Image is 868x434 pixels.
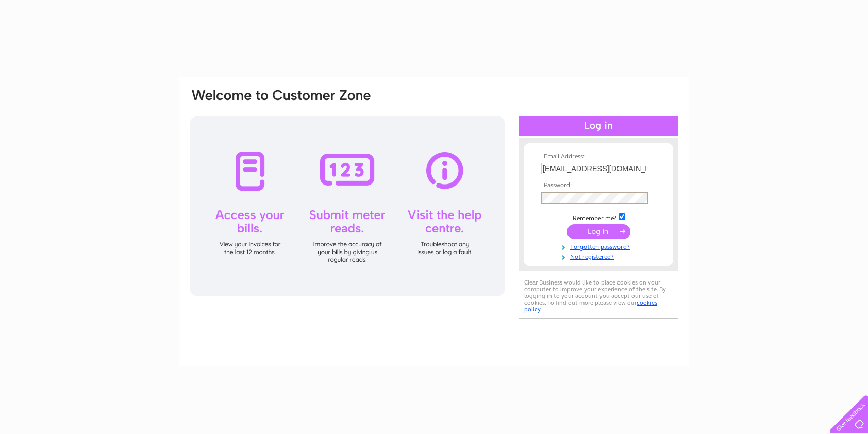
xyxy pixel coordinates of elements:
[519,274,678,319] div: Clear Business would like to place cookies on your computer to improve your experience of the sit...
[539,153,658,160] th: Email Address:
[567,224,630,239] input: Submit
[539,182,658,189] th: Password:
[541,241,658,251] a: Forgotten password?
[541,251,658,261] a: Not registered?
[524,299,657,313] a: cookies policy
[539,212,658,222] td: Remember me?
